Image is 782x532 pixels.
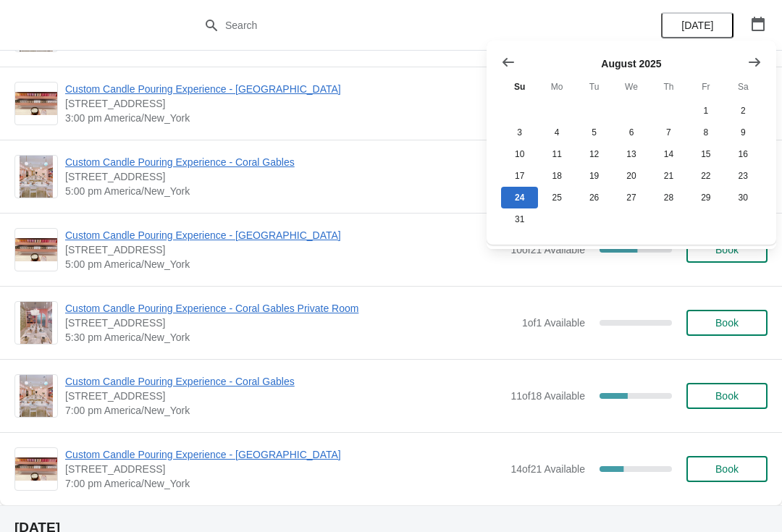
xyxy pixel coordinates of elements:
button: Friday August 29 2025 [687,187,724,208]
button: Saturday August 9 2025 [725,122,762,143]
button: Monday August 4 2025 [538,122,575,143]
button: Book [686,456,768,482]
th: Sunday [501,74,538,100]
img: Custom Candle Pouring Experience - Coral Gables | 154 Giralda Avenue, Coral Gables, FL, USA | 5:0... [20,156,54,198]
span: Book [715,463,739,475]
button: Saturday August 30 2025 [725,187,762,208]
button: Thursday August 14 2025 [650,143,687,165]
span: [STREET_ADDRESS] [65,169,503,184]
span: Book [715,317,739,329]
button: Wednesday August 27 2025 [613,187,649,208]
span: [STREET_ADDRESS] [65,462,503,476]
button: Saturday August 16 2025 [725,143,762,165]
button: Monday August 11 2025 [538,143,575,165]
button: Saturday August 23 2025 [725,165,762,187]
button: Tuesday August 19 2025 [576,165,613,187]
span: [STREET_ADDRESS] [65,316,515,330]
button: Friday August 15 2025 [687,143,724,165]
span: [DATE] [681,20,713,31]
button: Tuesday August 5 2025 [576,122,613,143]
button: Monday August 18 2025 [538,165,575,187]
button: Sunday August 3 2025 [501,122,538,143]
span: Custom Candle Pouring Experience - [GEOGRAPHIC_DATA] [65,82,509,96]
button: Friday August 8 2025 [687,122,724,143]
th: Tuesday [576,74,613,100]
button: Thursday August 28 2025 [650,187,687,208]
button: Monday August 25 2025 [538,187,575,208]
span: Book [715,390,739,402]
span: 14 of 21 Available [510,463,585,475]
span: 1 of 1 Available [522,317,585,329]
th: Wednesday [613,74,649,100]
button: Thursday August 21 2025 [650,165,687,187]
span: 3:00 pm America/New_York [65,111,509,125]
button: Show previous month, July 2025 [495,49,521,75]
span: [STREET_ADDRESS] [65,96,509,111]
button: Today Sunday August 24 2025 [501,187,538,208]
img: Custom Candle Pouring Experience - Fort Lauderdale | 914 East Las Olas Boulevard, Fort Lauderdale... [15,457,57,481]
button: Book [686,383,768,409]
button: Sunday August 10 2025 [501,143,538,165]
img: Custom Candle Pouring Experience - Fort Lauderdale | 914 East Las Olas Boulevard, Fort Lauderdale... [15,92,57,116]
input: Search [224,12,586,38]
button: Book [686,310,768,336]
button: Wednesday August 6 2025 [613,122,649,143]
img: Custom Candle Pouring Experience - Fort Lauderdale | 914 East Las Olas Boulevard, Fort Lauderdale... [15,238,57,262]
span: Custom Candle Pouring Experience - [GEOGRAPHIC_DATA] [65,447,503,462]
span: 5:00 pm America/New_York [65,257,503,271]
button: Tuesday August 26 2025 [576,187,613,208]
img: Custom Candle Pouring Experience - Coral Gables Private Room | 154 Giralda Avenue, Coral Gables, ... [20,302,52,344]
img: Custom Candle Pouring Experience - Coral Gables | 154 Giralda Avenue, Coral Gables, FL, USA | 7:0... [20,375,54,417]
span: [STREET_ADDRESS] [65,242,503,257]
th: Saturday [725,74,762,100]
span: Custom Candle Pouring Experience - [GEOGRAPHIC_DATA] [65,228,503,242]
span: 11 of 18 Available [510,390,585,402]
button: Sunday August 31 2025 [501,208,538,230]
button: Sunday August 17 2025 [501,165,538,187]
button: Friday August 1 2025 [687,100,724,122]
th: Thursday [650,74,687,100]
button: Thursday August 7 2025 [650,122,687,143]
button: Show next month, September 2025 [741,49,768,75]
span: Custom Candle Pouring Experience - Coral Gables [65,155,503,169]
th: Friday [687,74,724,100]
button: Wednesday August 13 2025 [613,143,649,165]
span: [STREET_ADDRESS] [65,389,503,403]
button: Tuesday August 12 2025 [576,143,613,165]
button: [DATE] [661,12,733,38]
span: 7:00 pm America/New_York [65,476,503,491]
button: Wednesday August 20 2025 [613,165,649,187]
button: Friday August 22 2025 [687,165,724,187]
th: Monday [538,74,575,100]
span: 5:00 pm America/New_York [65,184,503,198]
button: Saturday August 2 2025 [725,100,762,122]
span: Custom Candle Pouring Experience - Coral Gables [65,374,503,389]
span: 5:30 pm America/New_York [65,330,515,345]
span: 7:00 pm America/New_York [65,403,503,418]
span: Custom Candle Pouring Experience - Coral Gables Private Room [65,301,515,316]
